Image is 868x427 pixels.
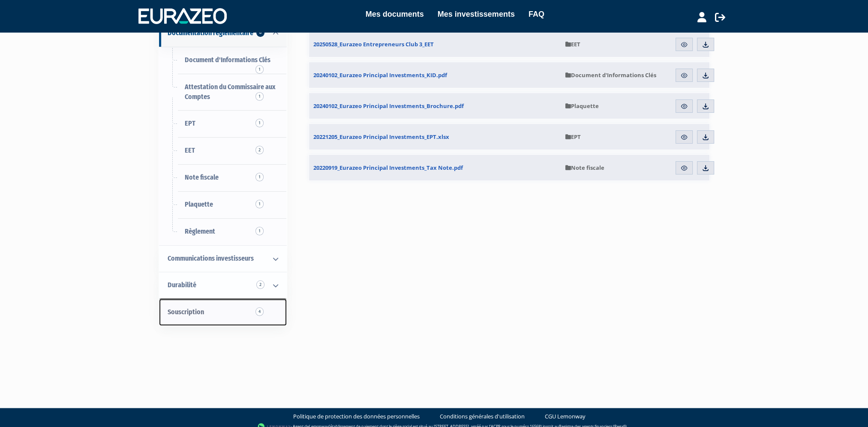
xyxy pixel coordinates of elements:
[159,47,287,74] a: Document d'Informations Clés1
[702,164,709,172] img: download.svg
[185,119,195,127] span: EPT
[255,146,264,154] span: 2
[255,65,264,74] span: 1
[680,164,688,172] img: eye.svg
[313,133,449,141] span: 20221205_Eurazeo Principal Investments_EPT.xlsx
[313,164,463,171] span: 20220919_Eurazeo Principal Investments_Tax Note.pdf
[309,93,561,119] a: 20240102_Eurazeo Principal Investments_Brochure.pdf
[159,218,287,245] a: Règlement1
[159,20,287,47] a: Documentation règlementaire 8
[702,41,709,48] img: download.svg
[185,200,213,208] span: Plaquette
[313,102,464,110] span: 20240102_Eurazeo Principal Investments_Brochure.pdf
[529,8,544,20] a: FAQ
[440,412,525,421] a: Conditions générales d'utilisation
[159,191,287,218] a: Plaquette1
[565,133,581,141] span: EPT
[565,40,580,48] span: EET
[366,8,424,20] a: Mes documents
[255,227,264,235] span: 1
[309,31,561,57] a: 20250528_Eurazeo Entrepreneurs Club 3_EET
[565,71,656,79] span: Document d'Informations Clés
[680,133,688,141] img: eye.svg
[438,8,515,20] a: Mes investissements
[159,245,287,272] a: Communications investisseurs
[313,71,447,79] span: 20240102_Eurazeo Principal Investments_KID.pdf
[185,56,270,64] span: Document d'Informations Clés
[255,307,264,316] span: 4
[159,74,287,111] a: Attestation du Commissaire aux Comptes1
[256,280,264,289] span: 2
[255,119,264,127] span: 1
[159,299,287,326] a: Souscription4
[159,164,287,191] a: Note fiscale1
[168,254,254,262] span: Communications investisseurs
[293,412,420,421] a: Politique de protection des données personnelles
[159,110,287,137] a: EPT1
[565,164,604,171] span: Note fiscale
[255,92,264,101] span: 1
[313,40,434,48] span: 20250528_Eurazeo Entrepreneurs Club 3_EET
[702,102,709,110] img: download.svg
[309,155,561,180] a: 20220919_Eurazeo Principal Investments_Tax Note.pdf
[702,133,709,141] img: download.svg
[185,173,219,181] span: Note fiscale
[702,72,709,79] img: download.svg
[168,308,204,316] span: Souscription
[159,137,287,164] a: EET2
[138,8,227,24] img: 1732889491-logotype_eurazeo_blanc_rvb.png
[255,200,264,208] span: 1
[185,146,195,154] span: EET
[309,124,561,150] a: 20221205_Eurazeo Principal Investments_EPT.xlsx
[680,41,688,48] img: eye.svg
[185,83,276,101] span: Attestation du Commissaire aux Comptes
[159,272,287,299] a: Durabilité 2
[565,102,599,110] span: Plaquette
[256,28,264,37] span: 8
[680,102,688,110] img: eye.svg
[255,173,264,181] span: 1
[680,72,688,79] img: eye.svg
[309,62,561,88] a: 20240102_Eurazeo Principal Investments_KID.pdf
[168,29,253,37] span: Documentation règlementaire
[168,281,196,289] span: Durabilité
[185,227,215,235] span: Règlement
[545,412,586,421] a: CGU Lemonway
